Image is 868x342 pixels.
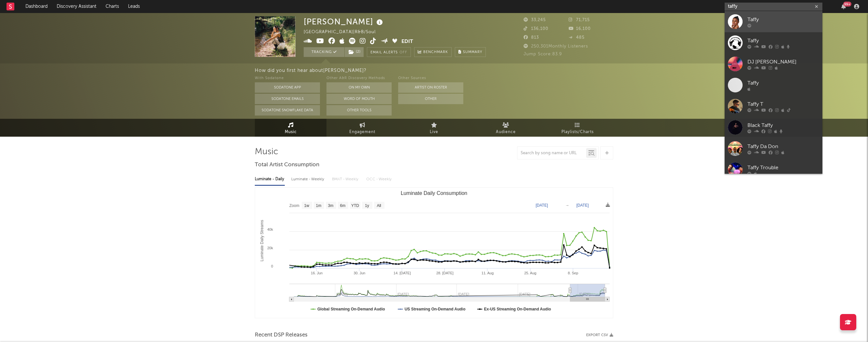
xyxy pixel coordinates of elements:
div: DJ [PERSON_NAME] [747,58,819,66]
a: Music [255,119,326,137]
a: Benchmark [414,47,452,57]
div: Other Sources [398,75,463,82]
div: Taffy T [747,100,819,108]
a: Taffy Da Don [725,138,822,159]
button: Export CSV [586,333,613,337]
div: Taffy [747,79,819,87]
text: Global Streaming On-Demand Audio [317,307,385,311]
input: Search for artists [725,3,822,11]
a: Taffy [725,75,822,96]
text: 25. Aug [524,271,536,275]
text: 16. Jun [311,271,323,275]
text: [DATE] [536,203,548,208]
a: Taffy [725,11,822,32]
div: Taffy Trouble [747,164,819,171]
text: US Streaming On-Demand Audio [405,307,466,311]
span: 16,100 [569,27,591,31]
a: Taffy T [725,96,822,117]
div: With Sodatone [255,75,320,82]
text: Luminate Daily Streams [260,220,264,261]
span: Jump Score: 83.9 [524,52,562,56]
div: Black Taffy [747,121,819,129]
span: Recent DSP Releases [255,331,308,339]
button: Other Tools [326,105,392,116]
text: [DATE] [576,203,589,208]
text: 14. [DATE] [394,271,411,275]
div: Taffy [747,37,819,45]
text: Ex-US Streaming On-Demand Audio [484,307,551,311]
text: 1m [316,203,322,208]
text: 8. Sep [568,271,578,275]
a: Taffy [725,32,822,53]
button: Sodatone Emails [255,94,320,104]
span: Total Artist Consumption [255,161,319,169]
span: 813 [524,35,539,40]
text: 1w [304,203,310,208]
text: YTD [351,203,359,208]
a: Black Taffy [725,117,822,138]
text: 0 [271,264,273,268]
text: 28. [DATE] [436,271,454,275]
text: 30. Jun [354,271,365,275]
text: Zoom [289,203,299,208]
a: Audience [470,119,542,137]
span: Benchmark [423,48,448,56]
span: Summary [463,50,482,54]
div: [GEOGRAPHIC_DATA] | R&B/Soul [304,28,391,36]
button: (2) [345,47,364,57]
button: Email AlertsOff [367,47,411,57]
text: Luminate Daily Consumption [401,190,468,196]
button: Other [398,94,463,104]
a: DJ [PERSON_NAME] [725,53,822,75]
button: Tracking [304,47,344,57]
text: 6m [340,203,346,208]
span: Playlists/Charts [561,128,594,136]
text: 11. Aug [482,271,494,275]
div: Other A&R Discovery Methods [326,75,392,82]
div: Luminate - Daily [255,174,285,185]
span: Audience [496,128,516,136]
span: 250,301 Monthly Listeners [524,44,588,48]
div: Luminate - Weekly [291,174,325,185]
a: Engagement [326,119,398,137]
svg: Luminate Daily Consumption [255,188,613,318]
button: Edit [401,38,413,46]
a: Live [398,119,470,137]
text: 40k [267,227,273,231]
div: [PERSON_NAME] [304,16,384,27]
span: Live [430,128,438,136]
div: 99 + [843,2,851,7]
text: 20k [267,246,273,250]
text: → [565,203,569,208]
button: Sodatone App [255,82,320,93]
span: ( 2 ) [344,47,364,57]
span: Music [285,128,297,136]
span: 71,715 [569,18,590,22]
a: Taffy Trouble [725,159,822,180]
button: On My Own [326,82,392,93]
button: Sodatone Snowflake Data [255,105,320,116]
button: Summary [455,47,486,57]
button: 99+ [841,4,846,9]
text: All [377,203,381,208]
input: Search by song name or URL [517,151,586,156]
div: How did you first hear about [PERSON_NAME] ? [255,67,868,75]
span: 485 [569,35,585,40]
text: 3m [328,203,334,208]
div: Taffy Da Don [747,143,819,150]
a: Playlists/Charts [542,119,613,137]
button: Artist on Roster [398,82,463,93]
button: Word Of Mouth [326,94,392,104]
div: Taffy [747,16,819,23]
span: 136,100 [524,27,548,31]
span: 33,245 [524,18,546,22]
text: 1y [365,203,369,208]
em: Off [399,51,407,54]
span: Engagement [349,128,375,136]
